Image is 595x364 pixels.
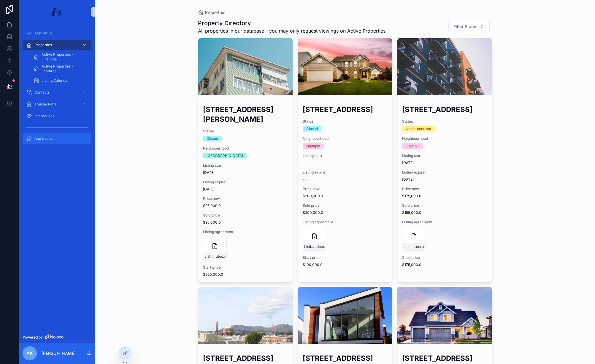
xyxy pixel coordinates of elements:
[402,262,487,267] span: $175,000.0
[303,105,388,114] h2: [STREET_ADDRESS]
[23,99,91,110] a: Transactions
[30,52,91,62] a: Active Properties - Finances
[203,272,288,277] span: $220,000.0
[402,136,487,141] span: Neighbourhood
[34,43,52,47] span: Properties
[415,244,424,249] span: .docx
[207,136,218,141] div: Closed
[298,287,392,344] div: D1WVKrpTxuoOYXpOXZHo_full_Q0eTIjbQKeaZZ7P1zQ7e_full_pexels-photo-323776.jpeg%253Fw%253D940%2526h%...
[203,196,288,201] span: Price now
[198,19,385,27] h1: Property Directory
[42,78,69,83] span: Listing Calendar
[303,170,388,175] span: Listing expire
[304,244,316,249] span: Listing-Agreement-Example
[203,187,288,192] span: [DATE]
[198,287,293,344] div: goldengate.jpg
[23,28,91,39] a: App Setup
[26,350,33,357] span: AK
[402,153,487,158] span: Listing start
[203,203,288,208] span: $95,000.0
[34,31,52,36] span: App Setup
[303,262,388,267] span: $100,000.0
[402,220,487,225] span: Listing agreement
[303,220,388,225] span: Listing agreement
[203,220,288,225] span: $95,000.0
[303,187,388,191] span: Price now
[397,287,492,344] div: 2h3aLK6ET3awdQiLvof4_full_73SZwRPqS6qm2POPTkrI_full_pexels-photo-106399-(2).jpeg%253Fw%253D940%25...
[402,194,487,198] span: $175,000.0
[397,38,492,282] a: [STREET_ADDRESS]StatusUnder contractNeighbourhoodOlympiaListing start[DATE]Listing expire[DATE]Pr...
[298,38,393,282] a: [STREET_ADDRESS]StatusClosedNeighbourhoodOlympiaListing start--Listing expire--Price now$200,000....
[19,24,95,152] div: scrollable content
[306,126,318,132] div: Closed
[404,244,415,249] span: Listing-Agreement-Example
[303,136,388,141] span: Neighbourhood
[402,203,487,208] span: Sold price
[216,254,225,259] span: .docx
[198,27,385,34] span: All properties in our database - you may only request viewings on Active Properties
[316,244,325,249] span: .docx
[203,265,288,270] span: Start price
[203,146,288,151] span: Neighbourhood
[30,75,91,86] a: Listing Calendar
[34,114,54,118] span: Interactions
[303,119,388,124] span: Status
[23,335,43,340] span: Powered by
[42,64,85,73] span: Active Properties - Features
[203,170,288,175] span: [DATE]
[453,24,477,30] span: Filter Status
[303,177,306,182] span: --
[402,177,487,182] span: [DATE]
[203,230,288,234] span: Listing agreement
[402,187,487,191] span: Price now
[198,9,226,15] a: Properties
[402,170,487,175] span: Listing expire
[303,161,306,165] span: --
[303,194,388,198] span: $200,000.0
[406,143,420,149] div: Olympia
[448,21,490,32] button: Select Button
[207,153,243,158] div: [GEOGRAPHIC_DATA]
[397,38,492,95] div: wdTMxJe9QLu2QLc3bf3w_full_9LY8nkKsQde2oNpLEi16_full_pexels-photo-71159-(1).jpeg%253Fw%253D940%252...
[203,105,288,124] h2: [STREET_ADDRESS][PERSON_NAME]
[303,353,388,363] h2: [STREET_ADDRESS]
[402,161,487,165] span: [DATE]
[42,350,76,356] p: [PERSON_NAME]
[23,111,91,121] a: Interactions
[402,210,487,215] span: $155,000.0
[23,40,91,50] a: Properties
[198,38,293,95] div: pexels-photo-2079234.jpeg_auto=compress&cs=tinysrgb&dpr=1&w=500
[34,90,50,95] span: Contacts
[23,87,91,98] a: Contacts
[303,255,388,260] span: Start price
[203,129,288,134] span: Status
[303,210,388,215] span: $200,000.0
[298,38,392,95] div: pexels-photo-2287310.jpeg_auto=compress&cs=tinysrgb&dpr=1&w=500
[306,143,320,149] div: Olympia
[402,105,487,114] h2: [STREET_ADDRESS]
[402,255,487,260] span: Start price
[402,119,487,124] span: Status
[34,136,52,141] span: App Users
[303,203,388,208] span: Sold price
[19,332,95,343] a: Powered by
[303,153,388,158] span: Listing start
[34,102,56,107] span: Transactions
[204,254,216,259] span: Listing-Agreement-Example
[52,7,62,17] img: App logo
[205,9,226,15] span: Properties
[203,163,288,168] span: Listing start
[42,52,85,62] span: Active Properties - Finances
[198,38,293,282] a: [STREET_ADDRESS][PERSON_NAME]StatusClosedNeighbourhood[GEOGRAPHIC_DATA]Listing start[DATE]Listing...
[203,180,288,185] span: Listing expire
[203,213,288,218] span: Sold price
[406,126,431,132] div: Under contract
[30,63,91,74] a: Active Properties - Features
[23,133,91,144] a: App Users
